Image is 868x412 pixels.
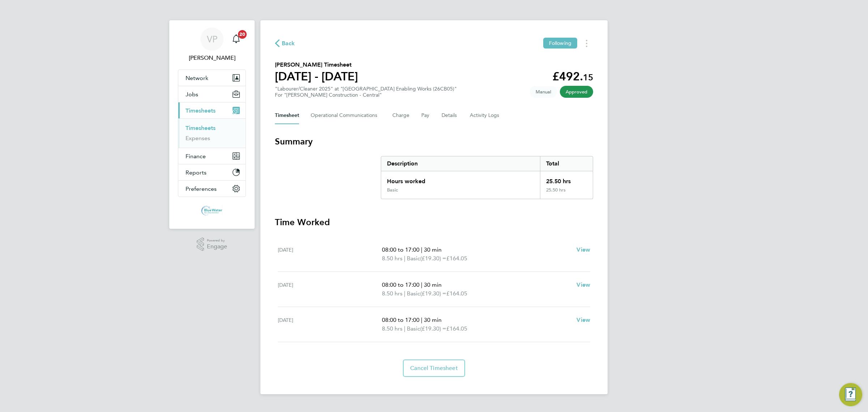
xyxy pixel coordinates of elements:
span: | [421,316,422,323]
button: Timesheets [178,102,246,118]
a: View [576,281,590,289]
button: Reports [178,164,246,180]
span: | [421,281,422,288]
button: Details [442,107,458,124]
button: Following [543,38,577,49]
img: bluewaterwales-logo-retina.png [201,204,223,216]
div: For "[PERSON_NAME] Construction - Central" [275,92,457,98]
span: 08:00 to 17:00 [382,246,420,253]
button: Timesheets Menu [580,38,593,49]
div: Basic [387,187,398,193]
button: Operational Communications [311,107,381,124]
span: 30 min [424,316,442,323]
span: Network [186,75,208,81]
span: Following [549,40,571,46]
button: Pay [421,107,430,124]
span: Basic [407,254,420,263]
app-decimal: £492. [552,70,593,83]
span: Powered by [207,237,227,244]
nav: Main navigation [169,20,255,229]
button: Preferences [178,181,246,197]
span: 08:00 to 17:00 [382,281,420,288]
a: Timesheets [186,125,216,131]
span: 8.50 hrs [382,325,403,332]
span: 30 min [424,281,442,288]
div: "Labourer/Cleaner 2025" at "[GEOGRAPHIC_DATA] Enabling Works (26CB05)" [275,86,457,98]
button: Engage Resource Center [839,383,862,406]
div: Description [381,156,540,171]
a: VP[PERSON_NAME] [178,28,246,62]
button: Cancel Timesheet [403,360,465,377]
span: Engage [207,244,227,250]
span: | [404,325,405,332]
div: [DATE] [278,281,382,298]
div: Timesheets [178,118,246,148]
button: Activity Logs [470,107,500,124]
span: Preferences [186,185,217,192]
span: This timesheet has been approved. [560,86,593,98]
span: VP [207,34,217,44]
span: (£19.30) = [420,255,446,262]
a: View [576,245,590,254]
span: 20 [238,30,247,39]
div: Total [540,156,593,171]
div: 25.50 hrs [540,187,593,199]
span: View [576,316,590,323]
span: | [404,290,405,297]
a: Expenses [186,135,210,142]
span: View [576,281,590,288]
div: [DATE] [278,245,382,263]
span: 15 [583,72,593,83]
button: Jobs [178,86,246,102]
a: Go to home page [178,204,246,216]
span: (£19.30) = [420,325,446,332]
a: Powered byEngage [197,237,227,251]
span: | [421,246,422,253]
h3: Time Worked [275,216,593,228]
span: Basic [407,324,420,333]
button: Network [178,70,246,86]
a: 20 [229,28,243,51]
span: Reports [186,169,207,176]
span: 30 min [424,246,442,253]
h2: [PERSON_NAME] Timesheet [275,60,358,69]
button: Back [275,39,295,48]
div: Summary [381,156,593,199]
button: Timesheet [275,107,299,124]
div: 25.50 hrs [540,171,593,187]
div: Hours worked [381,171,540,187]
span: 08:00 to 17:00 [382,316,420,323]
span: Timesheets [186,107,216,114]
span: This timesheet was manually created. [530,86,557,98]
span: 8.50 hrs [382,290,403,297]
span: £164.05 [446,290,467,297]
span: 8.50 hrs [382,255,403,262]
span: Back [282,39,295,48]
section: Timesheet [275,136,593,377]
a: View [576,316,590,324]
button: Charge [392,107,410,124]
span: (£19.30) = [420,290,446,297]
span: Basic [407,289,420,298]
span: £164.05 [446,255,467,262]
h1: [DATE] - [DATE] [275,69,358,84]
div: [DATE] [278,316,382,333]
button: Finance [178,148,246,164]
span: £164.05 [446,325,467,332]
span: Jobs [186,91,198,98]
span: Finance [186,153,206,160]
span: Victoria Price [178,54,246,62]
span: | [404,255,405,262]
span: View [576,246,590,253]
span: Cancel Timesheet [410,365,458,372]
h3: Summary [275,136,593,147]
